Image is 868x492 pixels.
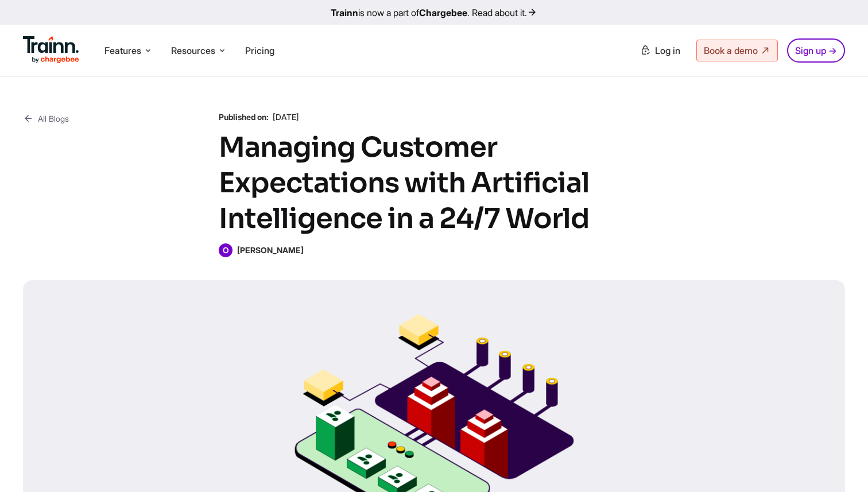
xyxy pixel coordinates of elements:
iframe: Chat Widget [811,437,868,492]
span: O [219,243,232,257]
b: [PERSON_NAME] [237,245,304,255]
a: Log in [633,40,687,61]
span: [DATE] [273,112,299,122]
h1: Managing Customer Expectations with Artificial Intelligence in a 24/7 World [219,130,649,237]
a: Book a demo [696,40,778,61]
a: Pricing [245,45,274,56]
a: Sign up → [787,38,845,63]
span: Features [104,44,141,57]
b: Trainn [331,7,358,18]
b: Published on: [219,112,269,122]
img: Trainn Logo [23,36,79,64]
span: Resources [171,44,215,57]
span: Log in [655,45,680,56]
span: Book a demo [704,45,758,56]
b: Chargebee [419,7,467,18]
a: All Blogs [23,111,69,126]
